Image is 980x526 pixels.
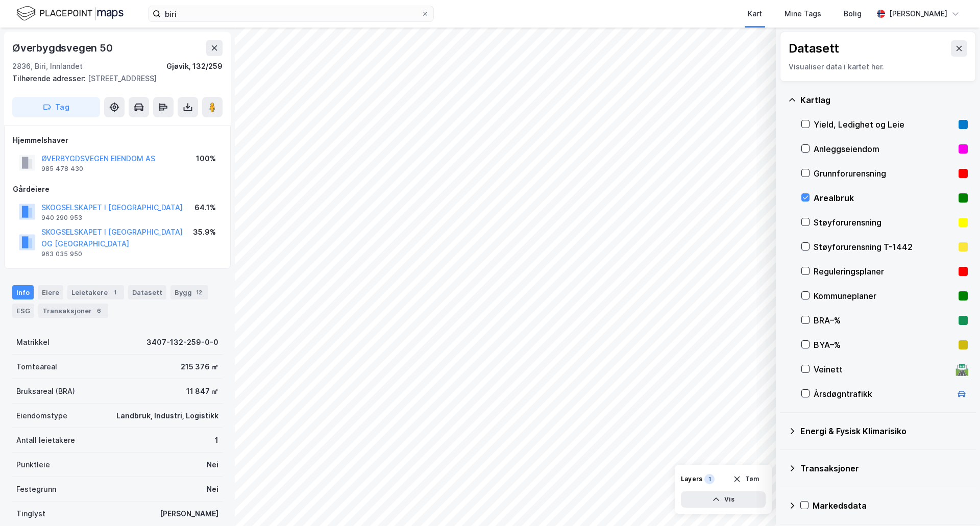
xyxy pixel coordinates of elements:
div: Kontrollprogram for chat [929,477,980,526]
div: 1 [215,434,218,446]
div: Matrikkel [16,336,50,348]
div: Tomteareal [16,361,57,373]
div: Eiendomstype [16,410,67,422]
div: Nei [207,459,218,471]
div: Øverbygdsvegen 50 [12,40,115,56]
div: Datasett [128,285,166,299]
div: 3407-132-259-0-0 [146,336,218,348]
div: 11 847 ㎡ [186,385,218,397]
div: Energi & Fysisk Klimarisiko [800,425,968,437]
div: Kommuneplaner [814,290,954,302]
div: Gårdeiere [13,183,222,195]
span: Tilhørende adresser: [12,74,88,83]
input: Søk på adresse, matrikkel, gårdeiere, leietakere eller personer [161,6,421,21]
div: Punktleie [16,459,50,471]
div: Landbruk, Industri, Logistikk [116,410,218,422]
div: Arealbruk [814,192,954,204]
div: 1 [704,474,715,484]
iframe: Chat Widget [929,477,980,526]
div: [PERSON_NAME] [889,8,947,20]
div: Bygg [170,285,208,299]
div: Gjøvik, 132/259 [166,60,223,72]
div: Kartlag [800,94,968,106]
div: [PERSON_NAME] [160,508,218,520]
div: Transaksjoner [800,462,968,474]
div: Reguleringsplaner [814,265,954,278]
div: Årsdøgntrafikk [814,388,951,400]
div: BRA–% [814,314,954,327]
div: Grunnforurensning [814,167,954,180]
div: [STREET_ADDRESS] [12,72,214,85]
div: Markedsdata [813,499,968,512]
div: Eiere [38,285,63,299]
div: Veinett [814,363,951,375]
div: 940 290 953 [41,214,82,222]
div: 12 [194,287,204,297]
div: 100% [196,153,216,165]
img: logo.f888ab2527a4732fd821a326f86c7f29.svg [16,5,124,22]
div: 64.1% [194,202,216,214]
div: 35.9% [193,226,216,238]
div: Støyforurensning T-1442 [814,241,954,253]
div: Bolig [844,8,862,20]
div: 963 035 950 [41,250,82,258]
button: Tøm [726,471,766,487]
div: 6 [94,306,104,316]
div: Tinglyst [16,508,45,520]
div: Hjemmelshaver [13,134,222,146]
div: Yield, Ledighet og Leie [814,118,954,131]
div: Layers [681,475,702,483]
div: Anleggseiendom [814,143,954,155]
div: Mine Tags [785,8,821,20]
div: Transaksjoner [38,304,108,318]
div: 1 [110,287,120,297]
div: Visualiser data i kartet her. [789,61,967,73]
div: Bruksareal (BRA) [16,385,75,397]
div: Kart [748,8,762,20]
div: 2836, Biri, Innlandet [12,60,83,72]
div: Datasett [789,40,839,57]
div: 215 376 ㎡ [181,361,218,373]
div: Leietakere [67,285,124,299]
div: Info [12,285,34,299]
div: Antall leietakere [16,434,75,446]
button: Tag [12,97,100,117]
div: Nei [207,483,218,495]
div: 🛣️ [955,363,969,376]
div: Støyforurensning [814,216,954,229]
div: BYA–% [814,339,954,351]
button: Vis [681,491,766,508]
div: ESG [12,304,34,318]
div: 985 478 430 [41,165,83,173]
div: Festegrunn [16,483,56,495]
